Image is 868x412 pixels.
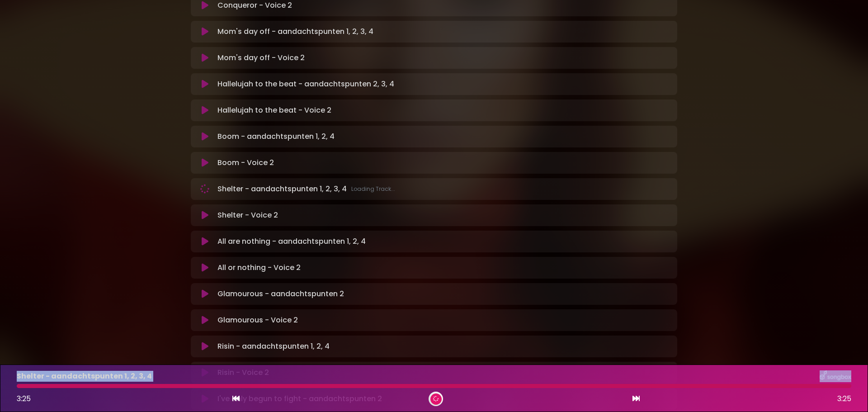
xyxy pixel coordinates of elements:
[17,371,152,382] p: Shelter - aandachtspunten 1, 2, 3, 4
[217,262,301,273] p: All or nothing - Voice 2
[217,157,274,168] p: Boom - Voice 2
[351,185,395,193] span: Loading Track...
[217,210,278,221] p: Shelter - Voice 2
[217,26,373,37] p: Mom's day off - aandachtspunten 1, 2, 3, 4
[820,370,851,382] img: songbox-logo-white.png
[217,52,305,63] p: Mom's day off - Voice 2
[217,315,298,326] p: Glamourous - Voice 2
[217,79,394,90] p: Hallelujah to the beat - aandachtspunten 2, 3, 4
[837,393,851,404] span: 3:25
[217,131,335,142] p: Boom - aandachtspunten 1, 2, 4
[217,341,330,352] p: Risin - aandachtspunten 1, 2, 4
[17,393,31,404] span: 3:25
[217,105,331,116] p: Hallelujah to the beat - Voice 2
[217,184,395,194] p: Shelter - aandachtspunten 1, 2, 3, 4
[217,289,344,299] p: Glamourous - aandachtspunten 2
[217,236,366,247] p: All are nothing - aandachtspunten 1, 2, 4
